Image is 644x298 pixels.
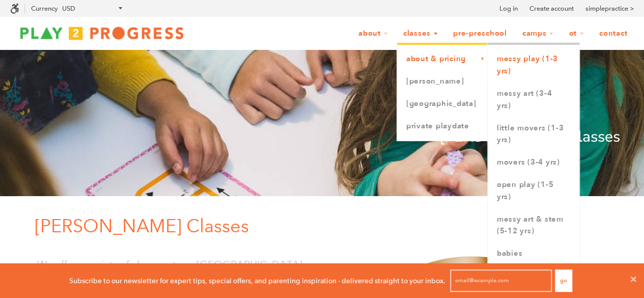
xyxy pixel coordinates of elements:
a: Pre-Preschool [446,24,514,43]
a: Contact [593,24,634,43]
a: About & Pricing [397,48,488,70]
a: Movers (3-4 yrs) [488,151,579,174]
a: Messy Play (1-3 yrs) [488,48,579,83]
a: Open Play (1-5 yrs) [488,174,579,208]
a: [GEOGRAPHIC_DATA] [397,93,488,115]
a: Babies [488,242,579,265]
a: [PERSON_NAME] [397,70,488,93]
a: About [352,24,395,43]
a: Log in [499,4,518,14]
p: [PERSON_NAME] Classes [24,125,620,149]
p: [PERSON_NAME] Classes [35,211,620,241]
img: Play2Progress logo [10,23,193,43]
a: Messy Art & STEM (5-12 yrs) [488,208,579,243]
label: Currency [31,5,58,12]
a: Create account [529,4,574,14]
a: Classes [397,24,444,43]
input: email@example.com [450,269,552,292]
a: Little Movers (1-3 yrs) [488,117,579,152]
a: Messy Art (3-4 yrs) [488,83,579,117]
a: Camps [516,24,561,43]
p: Subscribe to our newsletter for expert tips, special offers, and parenting inspiration - delivere... [69,275,445,286]
a: OT [562,24,591,43]
a: simplepractice > [585,4,634,14]
button: Go [555,269,572,292]
a: Private Playdate [397,115,488,138]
